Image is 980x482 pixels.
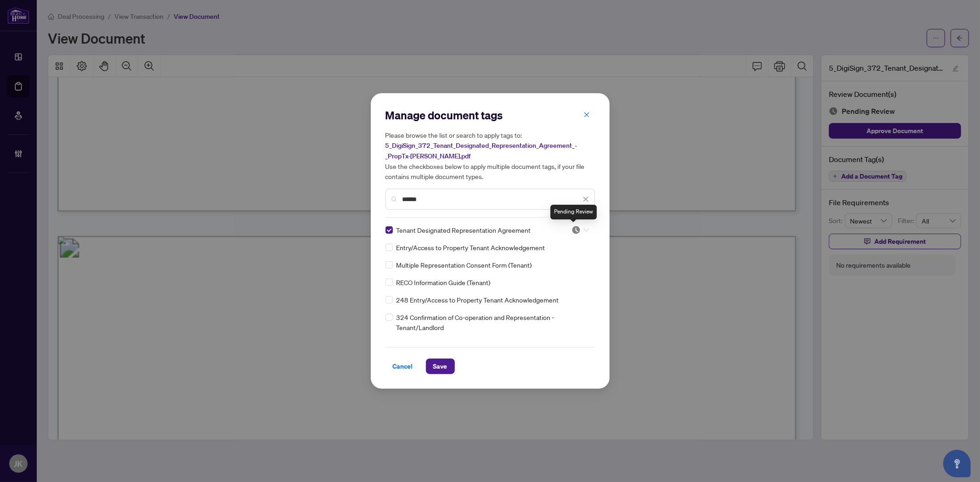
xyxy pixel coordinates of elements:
h2: Manage document tags [385,108,595,123]
button: Cancel [385,359,420,374]
span: 324 Confirmation of Co-operation and Representation - Tenant/Landlord [397,312,589,332]
span: Tenant Designated Representation Agreement [397,225,531,235]
span: 248 Entry/Access to Property Tenant Acknowledgement [397,295,559,305]
button: Open asap [943,450,971,477]
span: Save [433,359,448,374]
h5: Please browse the list or search to apply tags to: Use the checkboxes below to apply multiple doc... [385,130,595,181]
span: close [583,112,590,118]
span: Pending Review [572,225,589,235]
span: 5_DigiSign_372_Tenant_Designated_Representation_Agreement_-_PropTx-[PERSON_NAME].pdf [385,141,578,160]
span: Multiple Representation Consent Form (Tenant) [397,260,532,270]
button: Save [426,359,455,374]
img: status [572,225,581,235]
span: Cancel [393,359,413,374]
span: Entry/Access to Property Tenant Acknowledgement [397,242,545,252]
span: RECO Information Guide (Tenant) [397,277,491,287]
span: close [583,196,589,202]
div: Pending Review [550,205,597,219]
